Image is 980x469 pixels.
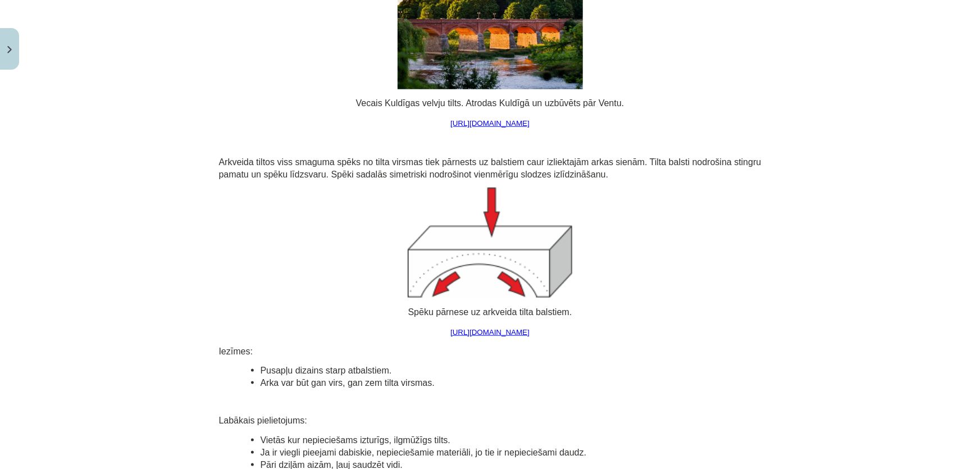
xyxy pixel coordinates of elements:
span: Vecais Kuldīgas velvju tilts. Atrodas Kuldīgā un uzbūvēts pār Ventu. [356,98,625,108]
img: Attēls, kurā ir skečs, rinda, diagramma, dizains Apraksts ģenerēts automātiski [408,188,572,298]
span: Ja ir viegli pieejami dabiskie, nepieciešamie materiāli, jo tie ir nepieciešami daudz. [261,448,587,457]
a: [URL][DOMAIN_NAME] [450,328,530,336]
span: Arkveida tiltos viss smaguma spēks no tilta virsmas tiek pārnests uz balstiem caur izliektajām ar... [219,157,762,179]
a: [URL][DOMAIN_NAME] [450,119,530,128]
span: Labākais pielietojums: [219,416,307,425]
span: Spēku pārnese uz arkveida tilta balstiem. [408,307,572,317]
span: Vietās kur nepieciešams izturīgs, ilgmūžīgs tilts. [261,435,451,445]
span: Arka var būt gan virs, gan zem tilta virsmas. [261,378,435,388]
span: Iezīmes: [219,347,253,356]
span: Pusapļu dizains starp atbalstiem. [261,366,392,375]
img: icon-close-lesson-0947bae3869378f0d4975bcd49f059093ad1ed9edebbc8119c70593378902aed.svg [7,46,12,53]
